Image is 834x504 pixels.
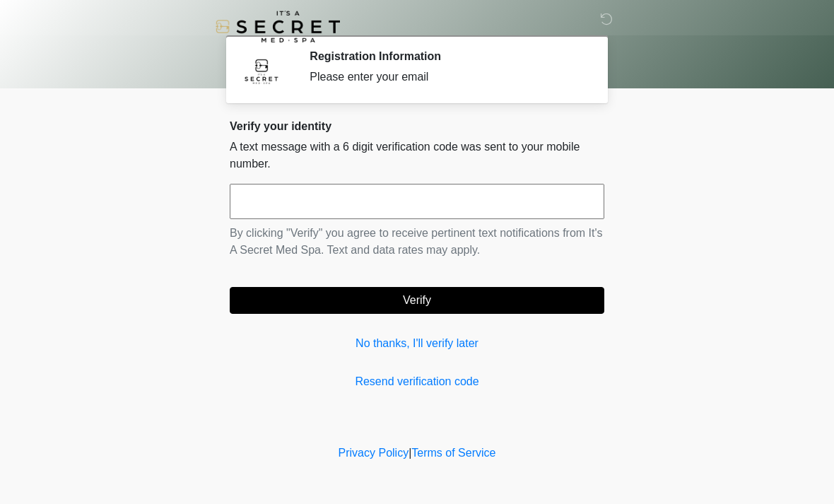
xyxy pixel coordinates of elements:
[240,49,283,92] img: Agent Avatar
[216,11,340,42] img: It's A Secret Med Spa Logo
[230,119,604,133] h2: Verify your identity
[310,49,583,63] h2: Registration Information
[230,335,604,352] a: No thanks, I'll verify later
[339,447,409,459] a: Privacy Policy
[310,69,583,86] div: Please enter your email
[230,139,604,172] p: A text message with a 6 digit verification code was sent to your mobile number.
[230,373,604,390] a: Resend verification code
[411,447,495,459] a: Terms of Service
[230,287,604,314] button: Verify
[409,447,411,459] a: |
[230,225,604,259] p: By clicking "Verify" you agree to receive pertinent text notifications from It's A Secret Med Spa...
